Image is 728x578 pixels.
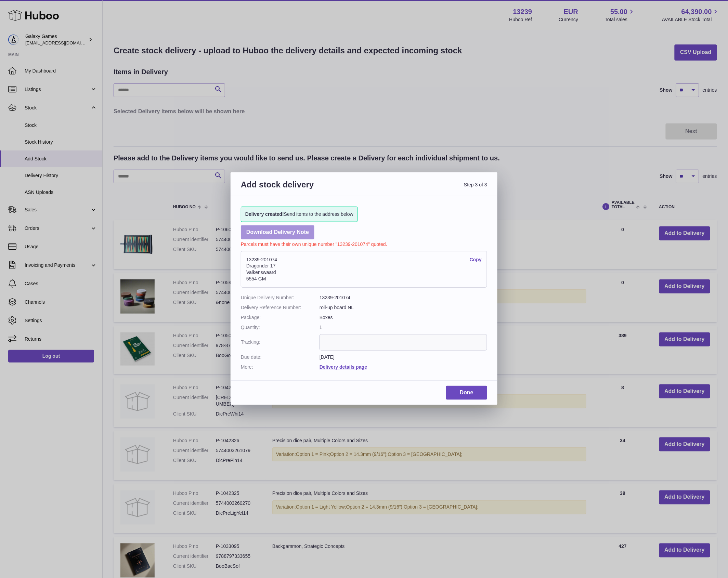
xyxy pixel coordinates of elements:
[241,225,314,239] a: Download Delivery Note
[241,364,320,370] dt: More:
[245,211,284,217] strong: Delivery created!
[241,354,320,360] dt: Due date:
[320,314,487,321] dd: Boxes
[241,324,320,331] dt: Quantity:
[320,324,487,331] dd: 1
[241,304,320,311] dt: Delivery Reference Number:
[320,354,487,360] dd: [DATE]
[241,251,487,288] address: 13239-201074 Dragonder 17 Valkenswaard 5554 GM
[446,386,487,400] a: Done
[470,257,482,263] a: Copy
[241,314,320,321] dt: Package:
[241,334,320,351] dt: Tracking:
[320,364,367,370] a: Delivery details page
[241,179,364,198] h3: Add stock delivery
[364,179,487,198] span: Step 3 of 3
[320,304,487,311] dd: roll-up board NL
[245,211,353,218] span: Send items to the address below
[241,294,320,301] dt: Unique Delivery Number:
[241,239,487,248] p: Parcels must have their own unique number "13239-201074" quoted.
[320,294,487,301] dd: 13239-201074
